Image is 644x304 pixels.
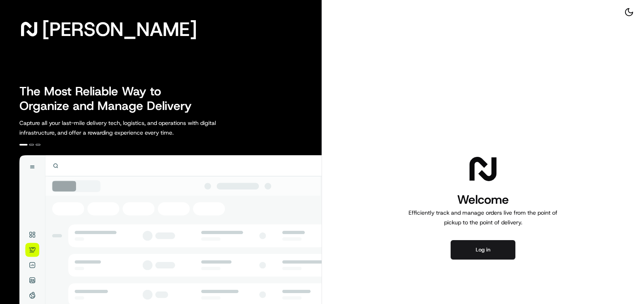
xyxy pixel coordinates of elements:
p: Efficiently track and manage orders live from the point of pickup to the point of delivery. [405,208,561,227]
button: Log in [451,240,515,260]
span: [PERSON_NAME] [42,21,197,37]
h2: The Most Reliable Way to Organize and Manage Delivery [19,84,201,113]
h1: Welcome [405,192,561,208]
p: Capture all your last-mile delivery tech, logistics, and operations with digital infrastructure, ... [19,118,252,137]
